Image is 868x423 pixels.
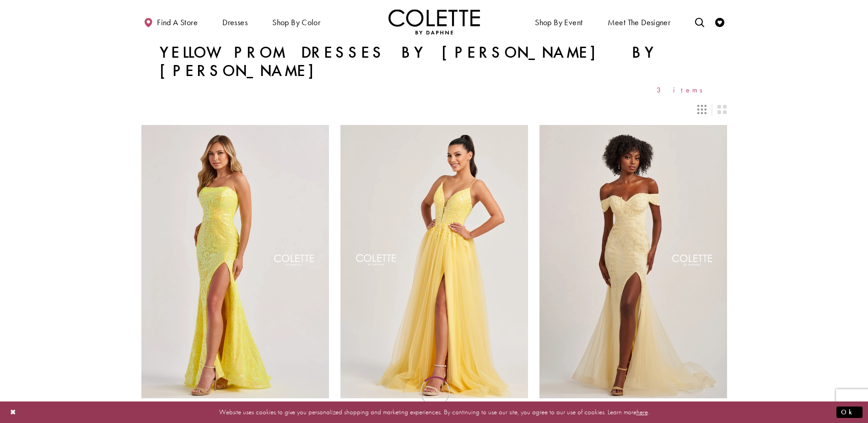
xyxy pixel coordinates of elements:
span: Dresses [222,18,248,27]
button: Submit Dialog [836,407,863,418]
p: Website uses cookies to give you personalized shopping and marketing experiences. By continuing t... [66,406,802,418]
a: Visit Colette by Daphne Style No. CL8610 Page [141,125,329,398]
span: Switch layout to 2 columns [717,105,727,114]
h1: Yellow Prom Dresses by [PERSON_NAME] by [PERSON_NAME] [160,43,709,80]
span: Switch layout to 3 columns [697,105,706,114]
a: Toggle search [693,9,706,34]
a: Visit Home Page [388,9,480,34]
a: Visit Colette by Daphne Style No. CL8030 Page [340,125,528,398]
span: Shop By Event [533,9,585,34]
a: Check Wishlist [713,9,727,34]
img: Colette by Daphne [388,9,480,34]
span: Shop By Event [535,18,582,27]
a: Find a store [141,9,200,34]
button: Close Dialog [5,404,21,420]
span: Shop by color [272,18,320,27]
span: Dresses [220,9,250,34]
span: Find a store [157,18,198,27]
span: 3 items [657,86,709,94]
a: Visit Colette by Daphne Style No. CL8645 Page [539,125,727,398]
div: Layout Controls [136,99,733,119]
a: Meet the designer [605,9,673,34]
a: here [636,407,648,417]
span: Meet the designer [608,18,671,27]
span: Shop by color [270,9,323,34]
